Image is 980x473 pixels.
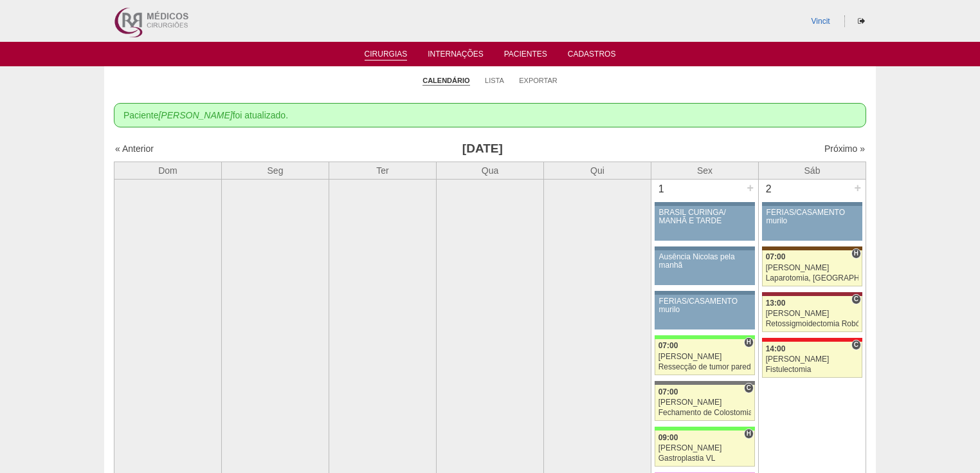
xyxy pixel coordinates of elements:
[767,209,858,225] div: FÉRIAS/CASAMENTO murilo
[762,206,862,241] a: FÉRIAS/CASAMENTO murilo
[114,103,866,127] div: Paciente foi atualizado.
[365,50,408,60] a: Cirurgias
[655,295,755,329] a: FÉRIAS/CASAMENTO murilo
[762,342,862,378] a: C 14:00 [PERSON_NAME] Fistulectomia
[744,337,754,348] span: Hospital
[762,246,862,250] div: Key: Santa Joana
[659,253,751,270] div: Ausência Nicolas pela manhã
[655,431,755,467] a: H 09:00 [PERSON_NAME] Gastroplastia VL
[658,454,752,463] div: Gastroplastia VL
[655,202,755,206] div: Key: Aviso
[812,17,830,26] a: Vincit
[762,292,862,296] div: Key: Sírio Libanês
[766,264,859,272] div: [PERSON_NAME]
[658,409,752,417] div: Fechamento de Colostomia ou Enterostomia
[658,341,678,350] span: 07:00
[766,366,859,374] div: Fistulectomia
[766,274,859,283] div: Laparotomia, [GEOGRAPHIC_DATA], Drenagem, Bridas
[762,250,862,286] a: H 07:00 [PERSON_NAME] Laparotomia, [GEOGRAPHIC_DATA], Drenagem, Bridas
[651,162,759,179] th: Sex
[655,427,755,431] div: Key: Brasil
[824,144,865,154] a: Próximo »
[766,344,786,353] span: 14:00
[655,335,755,339] div: Key: Brasil
[766,252,786,261] span: 07:00
[655,385,755,421] a: C 07:00 [PERSON_NAME] Fechamento de Colostomia ou Enterostomia
[759,162,866,179] th: Sáb
[658,433,678,442] span: 09:00
[437,162,544,179] th: Qua
[428,50,484,62] a: Internações
[655,250,755,285] a: Ausência Nicolas pela manhã
[658,444,752,452] div: [PERSON_NAME]
[422,76,469,86] a: Calendário
[766,355,859,364] div: [PERSON_NAME]
[858,17,865,25] i: Sair
[658,363,752,371] div: Ressecção de tumor parede abdominal pélvica
[659,209,751,225] div: BRASIL CURINGA/ MANHÃ E TARDE
[655,339,755,375] a: H 07:00 [PERSON_NAME] Ressecção de tumor parede abdominal pélvica
[519,76,558,85] a: Exportar
[651,180,671,199] div: 1
[852,180,863,196] div: +
[759,180,779,199] div: 2
[658,353,752,361] div: [PERSON_NAME]
[655,291,755,295] div: Key: Aviso
[485,76,504,85] a: Lista
[851,340,861,350] span: Consultório
[295,140,670,158] h3: [DATE]
[158,110,232,120] em: [PERSON_NAME]
[115,144,154,154] a: « Anterior
[744,429,754,439] span: Hospital
[851,294,861,304] span: Consultório
[745,180,756,196] div: +
[329,162,437,179] th: Ter
[114,162,222,179] th: Dom
[544,162,651,179] th: Qui
[222,162,329,179] th: Seg
[766,310,859,318] div: [PERSON_NAME]
[659,297,751,314] div: FÉRIAS/CASAMENTO murilo
[568,50,616,62] a: Cadastros
[658,387,678,396] span: 07:00
[851,248,861,259] span: Hospital
[766,299,786,308] span: 13:00
[658,398,752,407] div: [PERSON_NAME]
[762,338,862,342] div: Key: Assunção
[762,296,862,332] a: C 13:00 [PERSON_NAME] Retossigmoidectomia Robótica
[744,383,754,393] span: Consultório
[504,50,547,62] a: Pacientes
[766,320,859,328] div: Retossigmoidectomia Robótica
[655,381,755,385] div: Key: Santa Catarina
[655,246,755,250] div: Key: Aviso
[762,202,862,206] div: Key: Aviso
[655,206,755,241] a: BRASIL CURINGA/ MANHÃ E TARDE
